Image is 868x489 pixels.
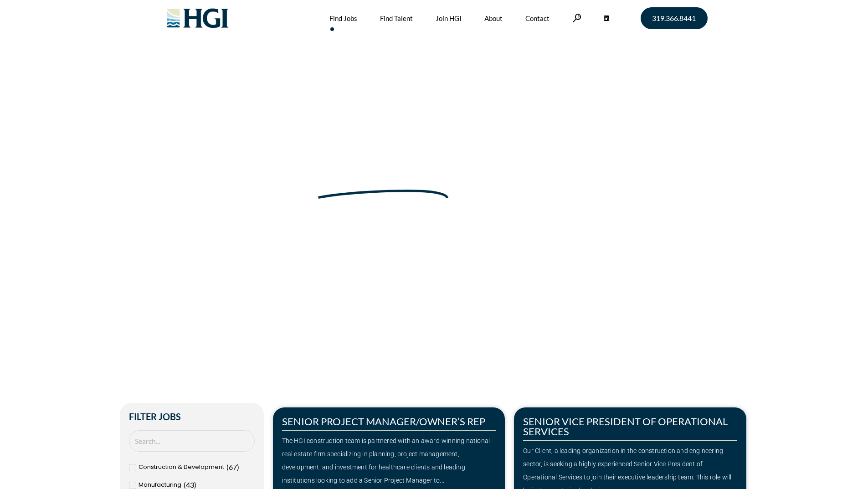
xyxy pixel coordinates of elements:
a: Home [179,206,198,216]
h2: Filter Jobs [129,412,255,421]
span: Construction & Development [139,461,224,474]
span: » [179,206,216,216]
span: Next Move [316,164,450,194]
a: SENIOR VICE PRESIDENT OF OPERATIONAL SERVICES [523,415,728,438]
div: The HGI construction team is partnered with an award-winning national real estate firm specializi... [282,434,496,487]
span: ) [194,480,196,489]
span: ( [184,480,186,489]
span: ) [237,463,239,471]
a: Search [572,14,581,22]
span: Jobs [201,206,216,216]
span: ( [226,463,229,471]
span: 43 [186,480,194,489]
span: 67 [229,463,237,471]
a: SENIOR PROJECT MANAGER/OWNER’S REP [282,415,485,427]
a: 319.366.8441 [641,7,708,29]
input: Search Job [129,430,255,452]
span: 319.366.8441 [652,15,696,22]
span: Make Your [179,163,311,196]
